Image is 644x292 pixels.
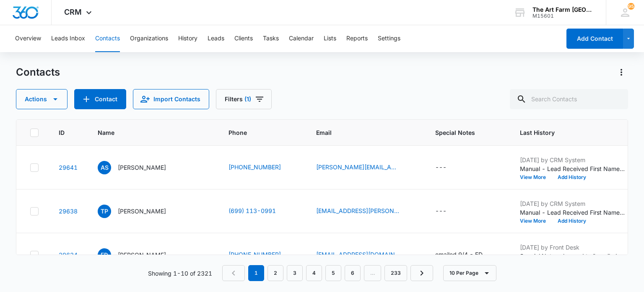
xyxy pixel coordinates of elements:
[520,155,625,164] p: [DATE] by CRM System
[552,218,592,224] button: Add History
[98,128,196,137] span: Name
[520,199,625,208] p: [DATE] by CRM System
[16,66,60,79] h1: Contacts
[316,128,403,137] span: Email
[248,265,264,281] em: 1
[229,250,296,260] div: Phone - (509) 475-8489 - Select to Edit Field
[520,164,625,173] p: Manual - Lead Received First Name: [PERSON_NAME] Name: [PERSON_NAME] Phone: [PHONE_NUMBER] Email:...
[520,218,552,224] button: View More
[98,205,181,218] div: Name - Theron Pottinger - Select to Edit Field
[532,6,594,13] div: account name
[95,25,120,52] button: Contacts
[306,265,322,281] a: Page 4
[378,25,400,52] button: Settings
[628,3,634,10] span: 95
[98,205,111,218] span: TP
[229,206,291,216] div: Phone - (699) 113-0991 - Select to Edit Field
[316,163,400,171] a: [PERSON_NAME][EMAIL_ADDRESS][DOMAIN_NAME]
[532,13,594,19] div: account id
[345,265,361,281] a: Page 6
[289,25,314,52] button: Calendar
[234,25,253,52] button: Clients
[59,128,65,137] span: ID
[208,25,224,52] button: Leads
[324,25,336,52] button: Lists
[229,128,284,137] span: Phone
[98,161,111,174] span: AS
[222,265,433,281] nav: Pagination
[229,206,276,215] a: (699) 113-0991
[74,89,126,109] button: Add Contact
[15,25,41,52] button: Overview
[435,250,498,260] div: Special Notes - emailed 9/4 - ED - Select to Edit Field
[435,163,462,173] div: Special Notes - - Select to Edit Field
[520,208,625,217] p: Manual - Lead Received First Name: [PERSON_NAME] Last Name: [PERSON_NAME] Phone: [PHONE_NUMBER] E...
[59,208,78,215] a: Navigate to contact details page for Theron Pottinger
[263,25,279,52] button: Tasks
[443,265,496,281] button: 10 Per Page
[316,163,415,173] div: Email - a.scott@trustedsupportteam.com - Select to Edit Field
[244,96,251,102] span: (1)
[59,164,78,171] a: Navigate to contact details page for Anna Scott
[346,25,368,52] button: Reports
[615,66,628,79] button: Actions
[51,25,85,52] button: Leads Inbox
[118,207,166,216] p: [PERSON_NAME]
[566,29,623,49] button: Add Contact
[384,265,407,281] a: Page 233
[520,252,625,260] p: Special Notes changed to "emailed 9/4 - ED"
[118,163,166,172] p: [PERSON_NAME]
[130,25,168,52] button: Organizations
[267,265,283,281] a: Page 2
[435,206,462,216] div: Special Notes - - Select to Edit Field
[229,163,296,173] div: Phone - (909) 310-2440 - Select to Edit Field
[229,163,281,171] a: [PHONE_NUMBER]
[435,128,488,137] span: Special Notes
[64,8,82,16] span: CRM
[178,25,197,52] button: History
[520,243,625,252] p: [DATE] by Front Desk
[98,248,181,262] div: Name - Ellen DaSilva - Select to Edit Field
[435,250,483,259] div: emailed 9/4 - ED
[325,265,341,281] a: Page 5
[287,265,303,281] a: Page 3
[133,89,209,109] button: Import Contacts
[520,175,552,180] button: View More
[520,128,613,137] span: Last History
[316,250,400,259] a: [EMAIL_ADDRESS][DOMAIN_NAME]
[98,161,181,174] div: Name - Anna Scott - Select to Edit Field
[510,89,628,109] input: Search Contacts
[118,250,166,259] p: [PERSON_NAME]
[229,250,281,259] a: [PHONE_NUMBER]
[435,206,447,216] div: ---
[98,248,111,262] span: ED
[216,89,272,109] button: Filters
[435,163,447,173] div: ---
[16,89,68,109] button: Actions
[59,251,78,258] a: Navigate to contact details page for Ellen DaSilva
[316,206,415,216] div: Email - theron.pottinger@gmail.com - Select to Edit Field
[552,175,592,180] button: Add History
[410,265,433,281] a: Next Page
[148,269,212,278] p: Showing 1-10 of 2321
[316,250,415,260] div: Email - ji@summerhealth.com - Select to Edit Field
[316,206,400,215] a: [EMAIL_ADDRESS][PERSON_NAME][DOMAIN_NAME]
[628,3,634,10] div: notifications count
